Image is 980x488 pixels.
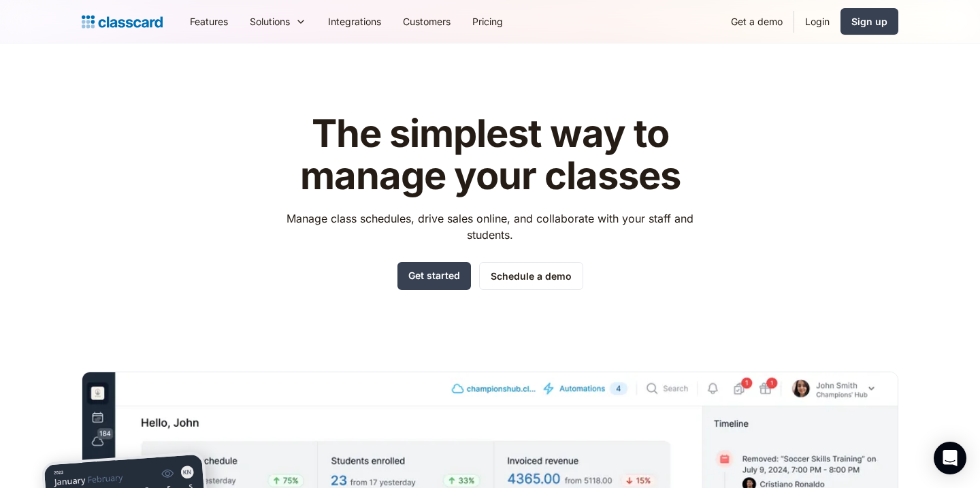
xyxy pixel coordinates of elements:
[317,6,392,37] a: Integrations
[274,113,706,197] h1: The simplest way to manage your classes
[239,6,317,37] div: Solutions
[840,8,898,35] a: Sign up
[82,12,163,31] a: Logo
[720,6,794,37] a: Get a demo
[479,262,583,290] a: Schedule a demo
[934,442,966,474] div: Open Intercom Messenger
[397,262,471,290] a: Get started
[392,6,461,37] a: Customers
[274,210,706,243] p: Manage class schedules, drive sales online, and collaborate with your staff and students.
[794,6,840,37] a: Login
[851,14,887,29] div: Sign up
[250,14,290,29] div: Solutions
[179,6,239,37] a: Features
[461,6,514,37] a: Pricing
